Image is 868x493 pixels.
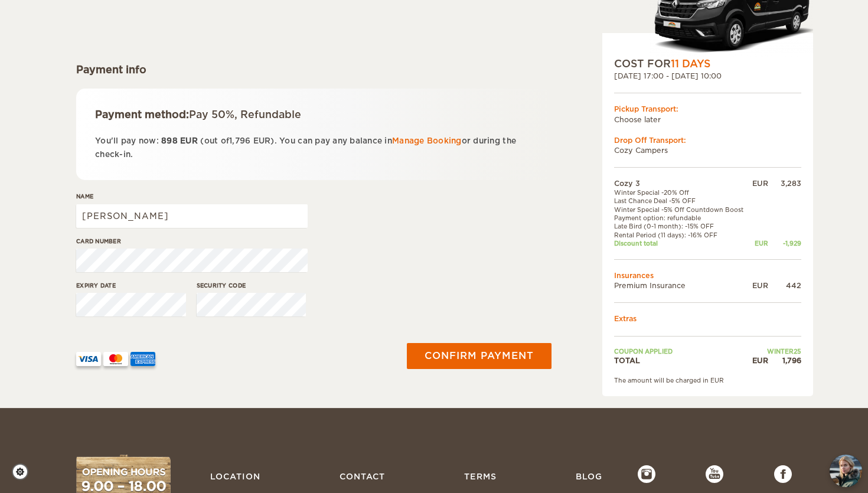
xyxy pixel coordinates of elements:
[614,376,801,384] div: The amount will be charged in EUR
[614,214,750,222] td: Payment option: refundable
[614,197,750,205] td: Last Chance Deal -5% OFF
[750,178,768,188] div: EUR
[197,281,306,290] label: Security code
[614,135,801,145] div: Drop Off Transport:
[671,58,710,70] span: 11 Days
[614,280,750,290] td: Premium Insurance
[189,109,301,120] span: Pay 50%, Refundable
[614,231,750,239] td: Rental Period (11 days): -16% OFF
[614,145,801,155] td: Cozy Campers
[750,355,768,365] div: EUR
[768,178,801,188] div: 3,283
[614,188,750,197] td: Winter Special -20% Off
[750,280,768,290] div: EUR
[76,237,308,246] label: Card number
[12,463,36,480] a: Cookie settings
[614,178,750,188] td: Cozy 3
[76,63,552,77] div: Payment info
[570,465,608,488] a: Blog
[103,352,128,366] img: mastercard
[180,136,198,145] span: EUR
[768,280,801,290] div: 442
[161,136,178,145] span: 898
[614,347,750,355] td: Coupon applied
[334,465,391,488] a: Contact
[614,355,750,365] td: TOTAL
[768,239,801,247] div: -1,929
[204,465,266,488] a: Location
[614,270,801,280] td: Insurances
[830,455,862,487] button: chat-button
[614,57,801,71] div: COST FOR
[614,314,801,324] td: Extras
[768,355,801,365] div: 1,796
[229,136,250,145] span: 1,796
[614,104,801,114] div: Pickup Transport:
[614,71,801,81] div: [DATE] 17:00 - [DATE] 10:00
[392,136,462,145] a: Manage Booking
[76,192,308,201] label: Name
[76,352,101,366] img: VISA
[76,281,186,290] label: Expiry date
[253,136,271,145] span: EUR
[95,107,533,122] div: Payment method:
[614,239,750,247] td: Discount total
[750,347,801,355] td: WINTER25
[614,205,750,214] td: Winter Special -5% Off Countdown Boost
[407,343,552,369] button: Confirm payment
[614,115,801,125] td: Choose later
[95,134,533,162] p: You'll pay now: (out of ). You can pay any balance in or during the check-in.
[130,352,155,366] img: AMEX
[614,222,750,230] td: Late Bird (0-1 month): -15% OFF
[750,239,768,247] div: EUR
[458,465,502,488] a: Terms
[830,455,862,487] img: Freyja at Cozy Campers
